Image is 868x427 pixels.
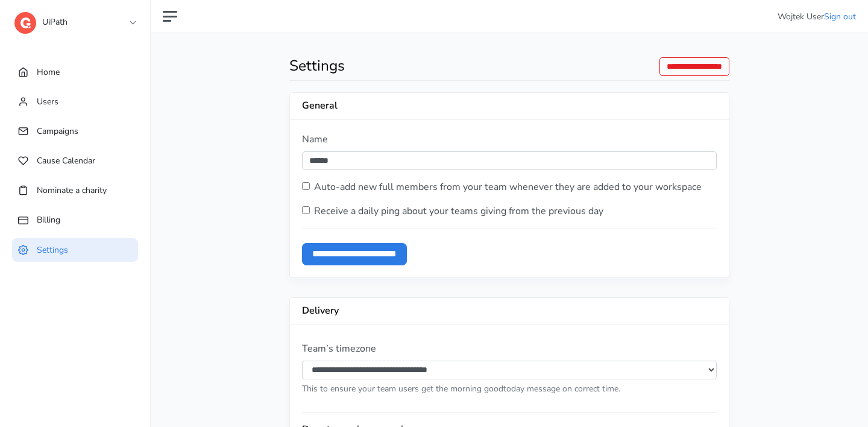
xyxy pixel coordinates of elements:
[824,11,856,22] a: Sign out
[12,179,138,202] a: Nominate a charity
[302,132,328,147] label: Name
[302,100,509,112] h5: General
[302,382,717,395] p: This to ensure your team users get the morning goodtoday message on correct time.
[12,90,138,113] a: Users
[37,214,60,226] span: Billing
[37,66,60,78] span: Home
[314,180,702,194] label: Auto-add new full members from your team whenever they are added to your workspace
[12,238,138,262] a: Settings
[37,185,107,196] span: Nominate a charity
[302,305,509,317] h5: Delivery
[14,12,36,34] img: logo-dashboard-4662da770dd4bea1a8774357aa970c5cb092b4650ab114813ae74da458e76571.svg
[12,119,138,143] a: Campaigns
[14,8,135,30] a: UiPath
[37,155,95,166] span: Cause Calendar
[314,204,603,218] label: Receive a daily ping about your teams giving from the previous day
[37,244,68,255] span: Settings
[12,208,138,232] a: Billing
[289,57,729,75] h2: Settings
[12,149,138,172] a: Cause Calendar
[302,341,376,356] label: Team’s timezone
[778,10,856,23] li: Wojtek User
[37,125,78,137] span: Campaigns
[12,60,138,84] a: Home
[37,96,58,107] span: Users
